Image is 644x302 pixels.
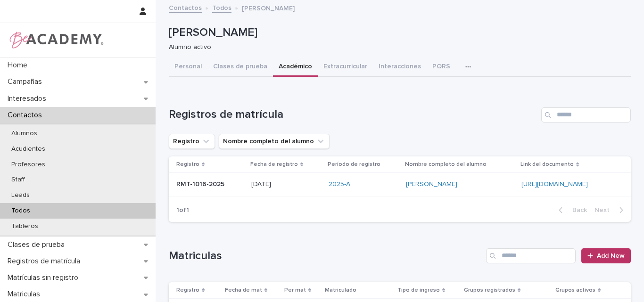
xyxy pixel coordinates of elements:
a: 2025-A [329,180,350,188]
p: Matriculado [325,285,356,295]
p: Registro [176,285,199,295]
h1: Registros de matrícula [169,108,537,122]
p: Grupos activos [555,285,595,295]
p: Matrículas sin registro [4,273,86,282]
a: Add New [581,248,631,263]
span: Next [594,207,615,213]
tr: RMT-1016-2025RMT-1016-2025 [DATE]2025-A [PERSON_NAME] [URL][DOMAIN_NAME] [169,173,631,196]
p: Home [4,61,35,70]
p: Todos [4,207,38,215]
p: Período de registro [328,159,380,170]
a: Contactos [169,2,202,13]
button: Back [551,206,591,214]
img: WPrjXfSUmiLcdUfaYY4Q [8,31,104,49]
button: Registro [169,134,215,149]
p: [PERSON_NAME] [242,2,295,13]
button: Next [591,206,631,214]
p: Staff [4,176,33,184]
button: Nombre completo del alumno [219,134,330,149]
input: Search [486,248,576,263]
a: [PERSON_NAME] [406,180,457,188]
p: Clases de prueba [4,240,72,249]
p: Link del documento [520,159,574,170]
p: RMT-1016-2025 [176,179,226,188]
p: Interesados [4,94,54,103]
p: Alumnos [4,130,45,138]
button: Personal [169,57,207,77]
button: Académico [273,57,318,77]
p: Grupos registrados [464,285,515,295]
p: Per mat [284,285,306,295]
p: [DATE] [251,180,321,188]
p: Profesores [4,161,53,169]
p: Tableros [4,222,46,230]
p: Registro [176,159,199,170]
p: 1 of 1 [169,199,197,222]
p: [PERSON_NAME] [169,26,627,40]
p: Alumno activo [169,43,623,51]
p: Registros de matrícula [4,257,88,266]
button: Interacciones [373,57,427,77]
button: PQRS [427,57,456,77]
button: Extracurricular [318,57,373,77]
p: Contactos [4,111,50,120]
button: Clases de prueba [207,57,273,77]
p: Campañas [4,77,50,86]
p: Fecha de registro [250,159,298,170]
h1: Matriculas [169,249,482,263]
p: Fecha de mat [225,285,262,295]
p: Nombre completo del alumno [405,159,487,170]
p: Matriculas [4,290,48,299]
p: Leads [4,191,37,199]
p: Tipo de ingreso [397,285,440,295]
span: Add New [597,253,625,259]
p: Acudientes [4,145,53,153]
a: [URL][DOMAIN_NAME] [521,181,588,188]
input: Search [541,107,631,122]
span: Back [567,207,587,213]
a: Todos [212,2,231,13]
